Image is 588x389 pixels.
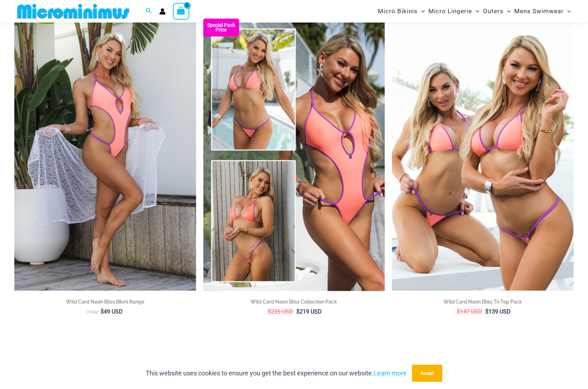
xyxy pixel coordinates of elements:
[457,308,460,315] span: $
[14,298,196,308] a: Wild Card Neon Bliss Bikini Range
[203,298,385,305] h2: Wild Card Neon Bliss Collection Pack
[481,2,512,20] a: OutersMenu ToggleMenu Toggle
[375,1,574,21] nav: Site Navigation
[483,2,504,20] span: Outers
[376,2,427,20] a: Micro BikinisMenu ToggleMenu Toggle
[268,308,271,315] span: $
[392,298,574,308] a: Wild Card Neon Bliss Tri Top Pack
[14,298,196,305] h2: Wild Card Neon Bliss Bikini Range
[173,3,189,19] a: View Shopping Cart, empty
[159,8,166,15] a: Account icon link
[14,19,196,291] a: Wild Card Neon Bliss 312 Top 01Wild Card Neon Bliss 819 One Piece St Martin 5996 Sarong 04Wild Ca...
[101,308,123,315] bdi: 49 USD
[412,365,442,382] button: Accept
[457,308,482,315] bdi: 147 USD
[146,7,152,16] a: Search icon link
[296,308,322,315] bdi: 219 USD
[374,369,407,377] a: Learn more
[427,2,481,20] a: Micro LingerieMenu ToggleMenu Toggle
[485,308,511,315] bdi: 139 USD
[203,298,385,308] a: Wild Card Neon Bliss Collection Pack
[296,308,300,315] span: $
[485,308,489,315] span: $
[392,19,574,291] a: Wild Card Neon Bliss Tri Top PackWild Card Neon Bliss Tri Top Pack BWild Card Neon Bliss Tri Top ...
[428,2,472,20] span: Micro Lingerie
[146,368,407,379] p: This website uses cookies to ensure you get the best experience on our website.
[564,2,571,20] span: Menu Toggle
[504,2,511,20] span: Menu Toggle
[514,2,564,20] span: Mens Swimwear
[101,308,104,315] span: $
[392,298,574,305] h2: Wild Card Neon Bliss Tri Top Pack
[14,19,196,291] img: Wild Card Neon Bliss 312 Top 01
[512,2,573,20] a: Mens SwimwearMenu ToggleMenu Toggle
[14,3,132,19] img: MM SHOP LOGO FLAT
[87,310,99,315] span: From:
[268,308,293,315] bdi: 236 USD
[378,2,418,20] span: Micro Bikinis
[472,2,479,20] span: Menu Toggle
[203,19,385,291] img: Collection Pack (7)
[418,2,425,20] span: Menu Toggle
[14,356,574,370] h2: Shop the Collection
[203,19,385,291] a: Collection Pack (7) Collection Pack B (1)Collection Pack B (1)
[392,19,574,291] img: Wild Card Neon Bliss Tri Top Pack
[203,23,239,32] b: Special Pack Price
